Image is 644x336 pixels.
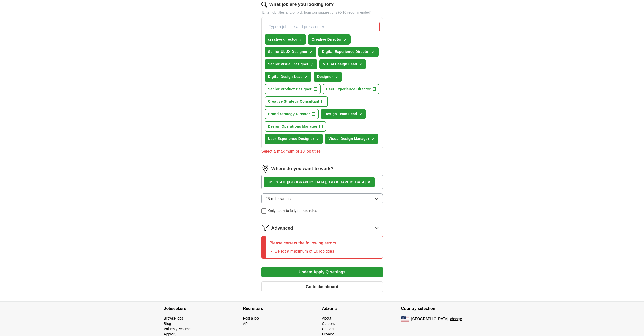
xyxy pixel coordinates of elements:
[268,208,317,214] span: Only apply to fully remote roles
[266,196,291,202] span: 25 mile radius
[317,74,333,79] span: Designer
[326,86,371,92] span: User Experience Director
[268,99,319,104] span: Creative Strategy Consultant
[305,75,308,79] span: ✓
[268,124,318,129] span: Design Operations Manager
[261,10,383,15] p: Enter job titles and/or pick from our suggestions (6-10 recommended)
[268,180,366,185] div: [US_STATE][GEOGRAPHIC_DATA], [GEOGRAPHIC_DATA]
[368,178,371,186] button: ×
[401,316,409,322] img: US flag
[261,165,269,173] img: location.png
[328,136,369,142] span: Visual Design Manager
[164,316,183,320] a: Browse jobs
[322,322,335,326] a: Careers
[268,37,297,42] span: creative director
[309,50,312,54] span: ✓
[164,322,171,326] a: Blog
[359,63,362,67] span: ✓
[368,179,371,185] span: ×
[243,316,259,320] a: Post a job
[314,72,342,82] button: Designer✓
[265,47,317,57] button: Senior UI/UX Designer✓
[265,59,318,69] button: Senior Visual Designer✓
[265,84,321,94] button: Senior Product Designer
[265,22,380,32] input: Type a job title and press enter
[268,49,308,55] span: Senior UI/UX Designer
[271,225,293,232] span: Advanced
[261,267,383,277] button: Update ApplyIQ settings
[316,137,319,141] span: ✓
[401,302,480,316] h4: Country selection
[323,84,380,94] button: User Experience Director
[319,59,366,69] button: Visual Design Lead✓
[261,193,383,204] button: 25 mile radius
[371,137,374,141] span: ✓
[269,1,334,8] label: What job are you looking for?
[322,316,332,320] a: About
[268,62,309,67] span: Senior Visual Designer
[268,74,303,79] span: Digital Design Lead
[265,134,323,144] button: User Experience Designer✓
[344,38,347,42] span: ✓
[325,134,378,144] button: Visual Design Manager✓
[265,109,319,119] button: Brand Strategy Director
[164,327,191,331] a: ValueMyResume
[322,327,334,331] a: Contact
[261,148,383,154] div: Select a maximum of 10 job titles
[321,109,366,119] button: Design Team Lead✓
[311,37,342,42] span: Creative Director
[261,2,267,8] img: search.png
[270,240,338,246] p: Please correct the following errors:
[265,121,326,132] button: Design Operations Manager
[335,75,338,79] span: ✓
[261,208,266,214] input: Only apply to fully remote roles
[324,111,357,117] span: Design Team Lead
[359,112,362,116] span: ✓
[308,34,351,45] button: Creative Director✓
[299,38,302,42] span: ✓
[243,322,249,326] a: API
[261,224,269,232] img: filter
[275,248,338,254] li: Select a maximum of 10 job titles
[265,34,306,45] button: creative director✓
[265,72,312,82] button: Digital Design Lead✓
[268,86,312,92] span: Senior Product Designer
[268,111,310,117] span: Brand Strategy Director
[310,63,314,67] span: ✓
[323,62,357,67] span: Visual Design Lead
[265,96,328,107] button: Creative Strategy Consultant
[268,136,314,142] span: User Experience Designer
[372,50,375,54] span: ✓
[261,281,383,292] button: Go to dashboard
[322,49,370,55] span: Digital Experience Director
[271,165,334,172] label: Where do you want to work?
[318,47,378,57] button: Digital Experience Director✓
[450,316,462,322] button: change
[411,316,448,322] span: [GEOGRAPHIC_DATA]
